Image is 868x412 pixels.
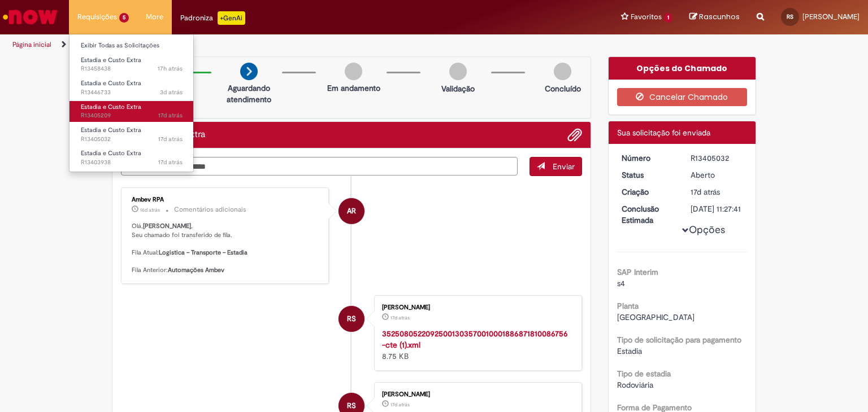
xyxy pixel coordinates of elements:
time: 28/08/2025 14:56:13 [158,64,183,73]
time: 12/08/2025 16:47:02 [158,111,183,120]
span: 17d atrás [158,135,183,143]
span: 17d atrás [691,187,720,197]
span: Estadia e Custo Extra [81,79,141,87]
dt: Status [613,169,683,181]
span: R13458438 [81,64,183,73]
small: Comentários adicionais [174,205,246,214]
b: Logistica – Transporte – Estadia [159,248,248,257]
dt: Número [613,152,683,164]
span: [GEOGRAPHIC_DATA] [617,312,695,322]
p: Em andamento [327,82,380,94]
button: Adicionar anexos [567,128,582,142]
span: Sua solicitação foi enviada [617,128,710,138]
span: 1 [664,13,672,23]
p: Aguardando atendimento [222,82,276,105]
span: R13446733 [81,88,183,97]
span: [PERSON_NAME] [802,12,860,21]
a: Aberto R13403938 : Estadia e Custo Extra [70,147,194,168]
span: AR [347,198,356,225]
span: s4 [617,278,625,288]
span: 16d atrás [140,207,160,213]
time: 12/08/2025 14:32:02 [158,158,183,166]
time: 12/08/2025 16:12:22 [390,401,410,408]
span: Enviar [553,161,575,172]
time: 12/08/2025 16:13:06 [390,314,410,321]
span: R13405032 [81,135,183,144]
span: 17d atrás [390,314,410,321]
b: SAP Interim [617,267,658,277]
span: R13405209 [81,111,183,120]
div: [PERSON_NAME] [382,391,570,398]
span: 5 [119,13,129,23]
div: 8.75 KB [382,328,570,362]
span: RS [347,305,356,332]
span: Requisições [77,11,117,23]
span: 17d atrás [390,401,410,408]
span: 17d atrás [158,111,183,120]
ul: Trilhas de página [8,34,570,55]
div: Padroniza [180,11,245,25]
div: Ambev RPA [132,196,320,203]
div: [PERSON_NAME] [382,304,570,311]
img: ServiceNow [1,6,59,28]
span: 3d atrás [160,88,183,97]
span: Estadia e Custo Extra [81,103,141,111]
p: Olá, , Seu chamado foi transferido de fila. Fila Atual: Fila Anterior: [132,222,320,275]
img: img-circle-grey.png [345,63,362,80]
span: More [146,11,163,23]
time: 13/08/2025 19:03:19 [140,207,160,213]
a: 35250805220925001303570010001886871810086756-cte (1).xml [382,328,568,350]
span: Estadia e Custo Extra [81,149,141,157]
div: Aberto [691,169,743,181]
span: RS [787,13,793,20]
span: Estadia e Custo Extra [81,126,141,134]
a: Página inicial [12,40,51,49]
a: Aberto R13458438 : Estadia e Custo Extra [70,54,194,75]
time: 26/08/2025 08:42:28 [160,88,183,97]
b: [PERSON_NAME] [143,222,191,230]
a: Aberto R13446733 : Estadia e Custo Extra [70,77,194,98]
button: Cancelar Chamado [617,88,748,106]
b: Automações Ambev [168,266,224,274]
time: 12/08/2025 16:27:36 [691,187,720,197]
b: Tipo de estadia [617,369,671,379]
b: Tipo de solicitação para pagamento [617,335,741,345]
div: Opções do Chamado [609,57,756,80]
p: Validação [441,83,475,94]
span: Rodoviária [617,380,653,390]
span: Estadia e Custo Extra [81,56,141,64]
p: Concluído [545,83,581,94]
span: 17d atrás [158,158,183,166]
img: img-circle-grey.png [554,63,571,80]
img: img-circle-grey.png [449,63,467,80]
div: 12/08/2025 16:27:36 [691,186,743,198]
a: Aberto R13405032 : Estadia e Custo Extra [70,124,194,145]
div: RAFAEL SANDRINO [338,306,364,332]
ul: Requisições [69,34,194,172]
span: 17h atrás [158,64,183,73]
p: +GenAi [218,11,245,25]
div: Ambev RPA [338,198,364,224]
dt: Criação [613,186,683,198]
a: Aberto R13405209 : Estadia e Custo Extra [70,101,194,122]
textarea: Digite sua mensagem aqui... [121,157,518,176]
span: Favoritos [631,11,662,23]
img: arrow-next.png [240,63,258,80]
a: Rascunhos [689,12,740,23]
span: R13403938 [81,158,183,167]
span: Estadia [617,346,642,356]
dt: Conclusão Estimada [613,203,683,226]
button: Enviar [530,157,582,176]
time: 12/08/2025 16:27:37 [158,135,183,143]
b: Planta [617,301,639,311]
span: Rascunhos [699,11,740,22]
div: [DATE] 11:27:41 [691,203,743,214]
div: R13405032 [691,152,743,164]
a: Exibir Todas as Solicitações [70,40,194,52]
